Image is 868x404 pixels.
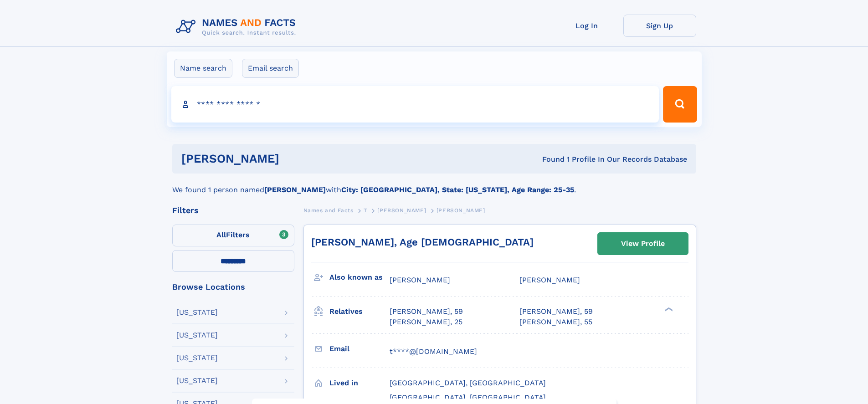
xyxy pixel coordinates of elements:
[329,304,390,319] h3: Relatives
[176,354,218,362] div: [US_STATE]
[390,317,462,327] a: [PERSON_NAME], 25
[364,207,367,214] span: T
[341,185,574,194] b: City: [GEOGRAPHIC_DATA], State: [US_STATE], Age Range: 25-35
[329,270,390,285] h3: Also known as
[364,205,367,216] a: T
[390,276,450,284] span: [PERSON_NAME]
[242,59,299,78] label: Email search
[519,276,580,284] span: [PERSON_NAME]
[519,317,592,327] a: [PERSON_NAME], 55
[390,393,546,402] span: [GEOGRAPHIC_DATA], [GEOGRAPHIC_DATA]
[172,225,294,246] label: Filters
[437,207,485,214] span: [PERSON_NAME]
[329,375,390,391] h3: Lived in
[216,230,226,239] span: All
[411,154,687,164] div: Found 1 Profile In Our Records Database
[663,307,673,312] div: ❯
[390,307,463,317] a: [PERSON_NAME], 59
[329,341,390,357] h3: Email
[621,233,665,254] div: View Profile
[172,15,303,39] img: Logo Names and Facts
[172,174,696,195] div: We found 1 person named with .
[176,309,218,316] div: [US_STATE]
[311,236,534,248] a: [PERSON_NAME], Age [DEMOGRAPHIC_DATA]
[519,307,593,317] a: [PERSON_NAME], 59
[176,332,218,339] div: [US_STATE]
[663,86,697,123] button: Search Button
[377,205,426,216] a: [PERSON_NAME]
[377,207,426,214] span: [PERSON_NAME]
[598,233,688,255] a: View Profile
[550,15,623,37] a: Log In
[623,15,696,37] a: Sign Up
[172,206,294,215] div: Filters
[172,283,294,291] div: Browse Locations
[390,378,546,387] span: [GEOGRAPHIC_DATA], [GEOGRAPHIC_DATA]
[264,185,326,194] b: [PERSON_NAME]
[174,59,232,78] label: Name search
[176,377,218,384] div: [US_STATE]
[171,86,659,123] input: search input
[303,205,354,216] a: Names and Facts
[181,153,411,164] h1: [PERSON_NAME]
